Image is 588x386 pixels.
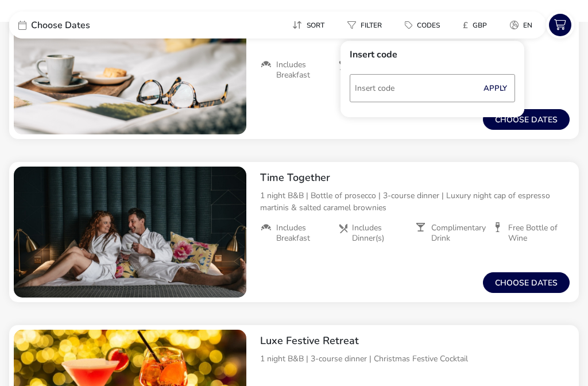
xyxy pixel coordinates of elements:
[9,11,181,38] div: Choose Dates
[501,17,541,33] button: en
[338,17,391,33] button: Filter
[283,17,338,33] naf-pibe-menu-bar-item: Sort
[501,17,546,33] naf-pibe-menu-bar-item: en
[307,21,324,30] span: Sort
[352,223,406,244] span: Includes Dinner(s)
[276,223,328,244] span: Includes Breakfast
[260,190,570,214] p: 1 night B&B | Bottle of prosecco | 3-course dinner | Luxury night cap of espresso martinis & salt...
[338,17,396,33] naf-pibe-menu-bar-item: Filter
[463,20,468,31] i: £
[454,17,496,33] button: £GBP
[251,162,579,253] div: Time Together1 night B&B | Bottle of prosecco | 3-course dinner | Luxury night cap of espresso ma...
[431,223,486,244] span: Complimentary Drink
[417,21,440,30] span: Codes
[350,50,515,68] h3: Insert code
[260,171,570,184] h2: Time Together
[14,4,246,135] swiper-slide: 1 / 1
[283,17,334,33] button: Sort
[396,17,449,33] button: Codes
[260,334,570,348] h2: Luxe Festive Retreat
[508,223,560,244] span: Free Bottle of Wine
[396,17,454,33] naf-pibe-menu-bar-item: Codes
[31,21,90,30] span: Choose Dates
[350,74,515,102] input: Code
[473,21,487,30] span: GBP
[483,272,570,293] button: Choose dates
[478,76,513,101] button: Apply
[361,21,382,30] span: Filter
[14,167,246,298] swiper-slide: 1 / 1
[523,21,532,30] span: en
[454,17,501,33] naf-pibe-menu-bar-item: £GBP
[276,60,328,80] span: Includes Breakfast
[260,353,570,365] p: 1 night B&B | 3-course dinner | Christmas Festive Cocktail
[483,109,570,130] button: Choose dates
